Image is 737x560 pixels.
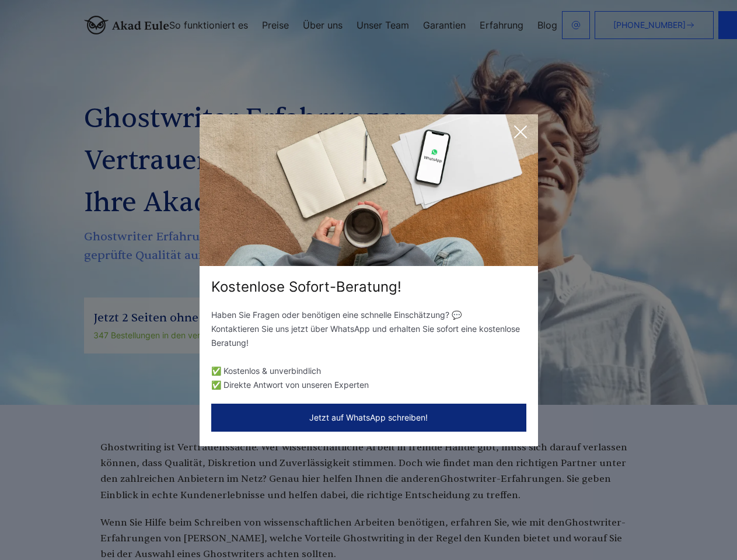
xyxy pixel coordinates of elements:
[211,378,526,392] li: ✅ Direkte Antwort von unseren Experten
[595,11,714,39] a: [PHONE_NUMBER]
[211,308,526,350] p: Haben Sie Fragen oder benötigen eine schnelle Einschätzung? 💬 Kontaktieren Sie uns jetzt über Wha...
[200,278,538,296] div: Kostenlose Sofort-Beratung!
[571,20,581,30] img: email
[303,20,343,30] a: Über uns
[423,20,466,30] a: Garantien
[613,20,686,30] span: [PHONE_NUMBER]
[84,16,169,34] img: logo
[200,114,538,266] img: exit
[480,20,523,30] a: Erfahrung
[211,404,526,432] button: Jetzt auf WhatsApp schreiben!
[211,364,526,378] li: ✅ Kostenlos & unverbindlich
[262,20,289,30] a: Preise
[357,20,409,30] a: Unser Team
[169,20,248,30] a: So funktioniert es
[537,20,557,30] a: Blog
